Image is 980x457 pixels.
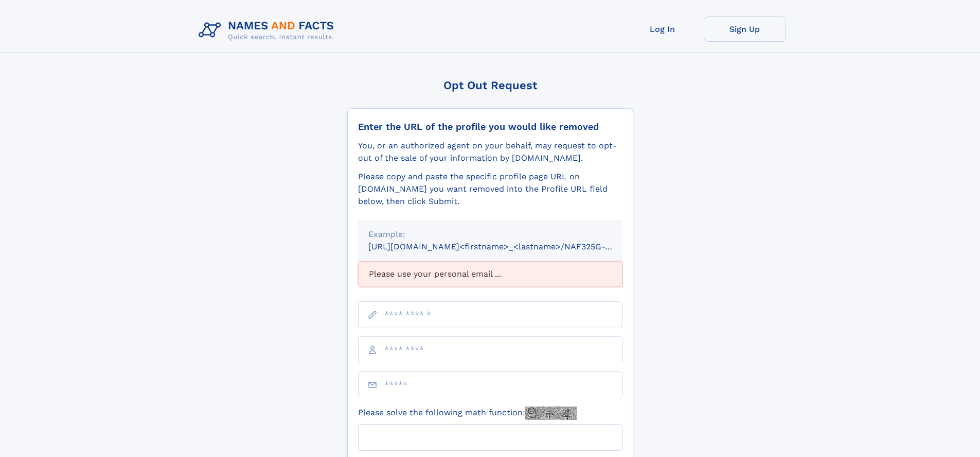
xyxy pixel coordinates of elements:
div: You, or an authorized agent on your behalf, may request to opt-out of the sale of your informatio... [358,140,622,164]
div: Please use your personal email ... [358,261,622,287]
img: Logo Names and Facts [194,16,343,44]
div: Example: [368,228,612,241]
div: Enter the URL of the profile you would like removed [358,121,622,132]
small: [URL][DOMAIN_NAME]<firstname>_<lastname>/NAF325G-xxxxxxxx [368,242,642,251]
div: Please copy and paste the specific profile page URL on [DOMAIN_NAME] you want removed into the Pr... [358,171,622,208]
a: Sign Up [704,16,786,42]
div: Opt Out Request [347,79,633,92]
a: Log In [621,16,704,42]
label: Please solve the following math function: [358,407,577,420]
